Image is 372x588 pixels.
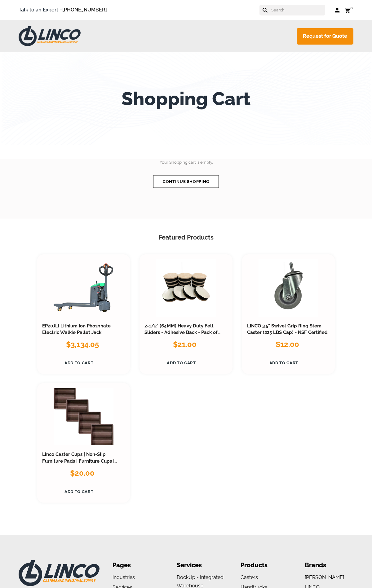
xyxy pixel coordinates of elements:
[19,26,81,46] img: LINCO CASTERS & INDUSTRIAL SUPPLY
[177,560,225,570] li: Services
[305,560,353,570] li: Brands
[350,6,353,10] span: 0
[42,357,116,369] a: Add to Cart
[66,340,99,349] span: $3,134.05
[247,323,328,335] a: LINCO 3.5" Swivel Grip Ring Stem Caster (225 LBS Cap) - NSF Certified
[269,361,298,365] span: Add to Cart
[153,175,219,188] a: Continue Shopping
[37,233,335,242] h2: Featured Products
[144,357,218,369] a: Add to Cart
[70,469,95,478] span: $20.00
[271,5,325,15] input: Search
[64,489,93,494] span: Add to Cart
[42,452,123,491] a: Linco Caster Cups | Non-Slip Furniture Pads | Furniture Cups | Furniture Protector | Floor Protec...
[297,28,353,45] a: Request for Quote
[42,486,116,498] a: Add to Cart
[113,574,135,580] a: Industries
[122,88,250,110] h1: Shopping Cart
[247,357,321,369] a: Add to Cart
[62,7,107,13] a: [PHONE_NUMBER]
[19,159,353,166] p: Your Shopping cart is empty.
[334,7,340,13] a: Log in
[42,323,111,335] a: EP20JLI Lithium Ion Phosphate Electric Walkie Pallet Jack
[276,340,299,349] span: $12.00
[173,340,197,349] span: $21.00
[19,560,100,586] img: LINCO CASTERS & INDUSTRIAL SUPPLY
[167,361,196,365] span: Add to Cart
[144,323,220,342] a: 2-1/2" (64MM) Heavy Duty Felt Sliders - Adhesive Back - Pack of 16pcs
[305,574,344,580] a: [PERSON_NAME]
[19,6,107,14] span: Talk to an Expert –
[113,560,161,570] li: Pages
[64,361,93,365] span: Add to Cart
[241,560,289,570] li: Products
[241,574,258,580] a: Casters
[344,6,353,14] a: 0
